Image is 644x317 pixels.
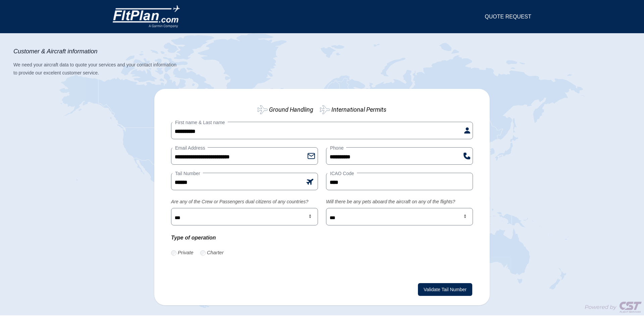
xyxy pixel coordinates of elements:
[577,299,644,315] img: Power By CST
[269,105,313,114] label: Ground Handling
[172,119,228,126] label: First name & Last name
[207,249,224,257] label: Charter
[178,249,194,257] label: Private
[172,170,203,177] label: Tail Number
[327,170,357,177] label: ICAO Code
[485,13,531,21] a: QUOTE REQUEST
[172,145,208,151] label: Email Address
[171,198,318,205] label: Are any of the Crew or Passengers dual citizens of any countries?
[331,105,386,114] label: International Permits
[327,145,346,151] label: Phone
[418,283,472,296] button: Validate Tail Number
[113,5,180,28] img: logo
[171,233,318,242] p: Type of operation
[326,198,473,205] label: Will there be any pets aboard the aircraft on any of the flights?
